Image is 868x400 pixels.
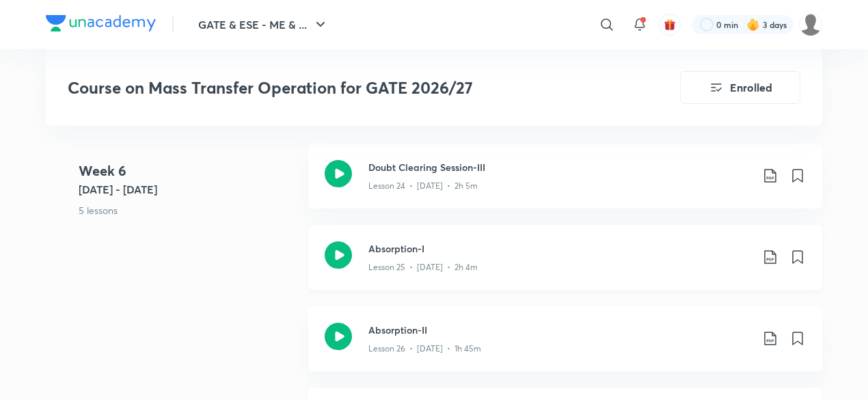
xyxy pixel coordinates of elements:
[368,241,751,256] h3: Absorption-I
[308,144,822,225] a: Doubt Clearing Session-IIILesson 24 • [DATE] • 2h 5m
[368,180,478,192] p: Lesson 24 • [DATE] • 2h 5m
[664,18,676,31] img: avatar
[308,225,822,306] a: Absorption-ILesson 25 • [DATE] • 2h 4m
[46,15,156,31] img: Company Logo
[659,14,681,36] button: avatar
[308,306,822,388] a: Absorption-IILesson 26 • [DATE] • 1h 45m
[368,343,481,355] p: Lesson 26 • [DATE] • 1h 45m
[68,78,603,98] h3: Course on Mass Transfer Operation for GATE 2026/27
[46,15,156,35] a: Company Logo
[368,261,478,274] p: Lesson 25 • [DATE] • 2h 4m
[368,160,751,174] h3: Doubt Clearing Session-III
[746,18,760,31] img: streak
[79,181,297,198] h5: [DATE] - [DATE]
[368,323,751,337] h3: Absorption-II
[680,71,800,104] button: Enrolled
[190,11,337,38] button: GATE & ESE - ME & ...
[799,13,822,36] img: Gungun
[79,203,297,217] p: 5 lessons
[79,161,297,181] h4: Week 6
